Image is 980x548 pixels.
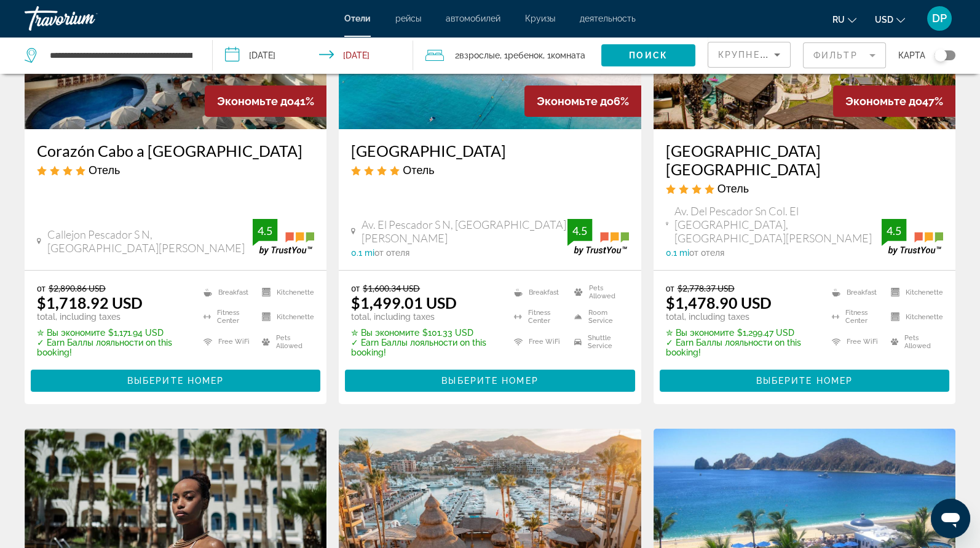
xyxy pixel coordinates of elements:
[524,85,641,117] div: 6%
[832,10,856,28] button: Change language
[351,163,628,177] div: 4 star Hotel
[885,333,943,351] li: Pets Allowed
[666,181,943,195] div: 4 star Hotel
[127,376,224,386] span: Выберите номер
[898,47,925,64] span: карта
[446,14,500,23] a: автомобилей
[455,47,500,64] span: 2
[666,248,689,258] span: 0.1 mi
[31,372,320,386] a: Выберите номер
[718,50,867,60] span: Крупнейшие сбережения
[925,50,955,61] button: Toggle map
[37,141,314,160] a: Corazón Cabo a [GEOGRAPHIC_DATA]
[197,283,256,301] li: Breakfast
[756,376,853,386] span: Выберите номер
[413,37,601,74] button: Travelers: 2 adults, 1 child
[660,372,949,386] a: Выберите номер
[37,163,314,177] div: 4 star Hotel
[666,283,674,293] span: от
[508,283,568,301] li: Breakfast
[666,338,817,357] p: ✓ Earn Баллы лояльности on this booking!
[508,50,543,60] span: Ребенок
[718,47,780,62] mat-select: Sort by
[205,85,326,117] div: 41%
[363,283,420,293] del: $1,600.34 USD
[197,308,256,326] li: Fitness Center
[351,338,499,357] p: ✓ Earn Баллы лояльности on this booking!
[666,328,817,338] p: $1,299.47 USD
[833,85,955,117] div: 47%
[500,47,543,64] span: , 1
[344,14,371,23] a: Отели
[601,44,695,66] button: Поиск
[666,141,943,178] a: [GEOGRAPHIC_DATA] [GEOGRAPHIC_DATA]
[395,14,421,23] a: рейсы
[351,248,374,258] span: 0.1 mi
[567,223,592,238] div: 4.5
[351,141,628,160] a: [GEOGRAPHIC_DATA]
[37,328,188,338] p: $1,171.94 USD
[885,283,943,301] li: Kitchenette
[37,293,143,312] ins: $1,718.92 USD
[882,223,906,238] div: 4.5
[689,248,724,258] span: от отеля
[826,283,884,301] li: Breakfast
[351,328,419,338] span: ✮ Вы экономите
[37,328,105,338] span: ✮ Вы экономите
[345,370,634,392] button: Выберите номер
[660,370,949,392] button: Выберите номер
[47,228,253,255] span: Callejon Pescador S N, [GEOGRAPHIC_DATA][PERSON_NAME]
[49,283,106,293] del: $2,890.86 USD
[845,95,922,108] span: Экономьте до
[568,333,628,351] li: Shuttle Service
[37,312,188,322] p: total, including taxes
[362,218,567,245] span: Av. El Pescador S N, [GEOGRAPHIC_DATA][PERSON_NAME]
[875,10,905,28] button: Change currency
[37,338,188,357] p: ✓ Earn Баллы лояльности on this booking!
[256,333,314,351] li: Pets Allowed
[932,12,947,25] span: DP
[543,47,585,64] span: , 1
[403,163,434,177] span: Отель
[256,283,314,301] li: Kitchenette
[568,308,628,326] li: Room Service
[459,50,500,60] span: Взрослые
[674,204,882,245] span: Av. Del Pescador Sn Col. El [GEOGRAPHIC_DATA], [GEOGRAPHIC_DATA][PERSON_NAME]
[568,283,628,301] li: Pets Allowed
[25,2,148,34] a: Travorium
[256,308,314,326] li: Kitchenette
[345,372,634,386] a: Выберите номер
[351,283,360,293] span: от
[351,312,499,322] p: total, including taxes
[931,499,970,538] iframe: Кнопка запуска окна обмена сообщениями
[253,223,277,238] div: 4.5
[551,50,585,60] span: Комната
[882,219,943,255] img: trustyou-badge.svg
[31,370,320,392] button: Выберите номер
[213,37,413,74] button: Check-in date: Nov 2, 2025 Check-out date: Nov 8, 2025
[37,283,45,293] span: от
[89,163,120,177] span: Отель
[567,219,629,255] img: trustyou-badge.svg
[666,293,772,312] ins: $1,478.90 USD
[351,293,457,312] ins: $1,499.01 USD
[803,42,886,69] button: Filter
[351,328,499,338] p: $101.33 USD
[885,308,943,326] li: Kitchenette
[580,14,636,23] span: деятельность
[197,333,256,351] li: Free WiFi
[923,6,955,31] button: User Menu
[666,312,817,322] p: total, including taxes
[508,308,568,326] li: Fitness Center
[253,219,314,255] img: trustyou-badge.svg
[374,248,409,258] span: от отеля
[717,181,749,195] span: Отель
[508,333,568,351] li: Free WiFi
[832,15,845,25] span: ru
